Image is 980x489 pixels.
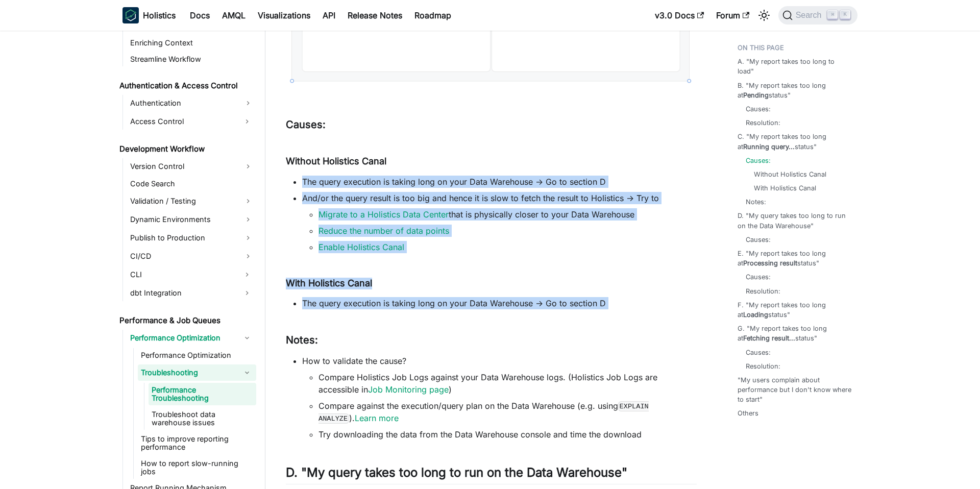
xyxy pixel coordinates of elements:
[746,272,771,282] a: Causes:
[127,230,256,246] a: Publish to Production
[184,7,216,23] a: Docs
[138,432,256,454] a: Tips to improve reporting performance
[738,324,851,343] a: G. "My report takes too long atFetching result...status"
[238,364,256,381] button: Collapse sidebar category 'Troubleshooting'
[216,7,252,23] a: AMQL
[746,286,780,296] a: Resolution:
[754,183,816,193] a: With Holistics Canal
[743,143,795,151] strong: Running query...
[743,334,795,342] strong: Fetching result...
[318,226,449,236] a: Reduce the number of data points
[368,384,449,395] a: Job Monitoring page
[778,6,857,25] button: Search (Command+K)
[138,348,256,362] a: Performance Optimization
[127,266,238,283] a: CLI
[840,10,850,19] kbd: K
[827,10,838,19] kbd: ⌘
[318,208,697,221] li: that is physically closer to your Data Warehouse
[738,300,851,320] a: F. "My report takes too long atLoadingstatus"
[302,355,697,441] li: How to validate the cause?
[302,297,697,309] li: The query execution is taking long on your Data Warehouse -> Go to section D
[318,371,697,396] li: Compare Holistics Job Logs against your Data Warehouse logs. (Holistics Job Logs are accessible in )
[754,169,826,179] a: Without Holistics Canal
[286,156,697,167] h4: Without Holistics Canal
[127,177,256,191] a: Code Search
[252,7,316,23] a: Visualizations
[318,400,697,424] li: Compare against the execution/query plan on the Data Warehouse (e.g. using ).
[738,211,851,230] a: D. "My query takes too long to run on the Data Warehouse"
[302,192,697,253] li: And/or the query result is too big and hence it is slow to fetch the result to Holistics -> Try to
[738,132,851,151] a: C. "My report takes too long atRunning query...status"
[116,79,256,93] a: Authentication & Access Control
[408,7,457,23] a: Roadmap
[302,176,697,188] li: The query execution is taking long on your Data Warehouse -> Go to section D
[746,156,771,165] a: Causes:
[355,413,399,423] a: Learn more
[743,311,768,319] strong: Loading
[122,7,139,23] img: Holistics
[149,407,256,430] a: Troubleshoot data warehouse issues
[286,118,697,131] h3: Causes:
[746,104,771,114] a: Causes:
[127,36,256,50] a: Enriching Context
[318,428,697,441] li: Try downloading the data from the Data Warehouse console and time the download
[756,7,772,23] button: Switch between dark and light mode (currently light mode)
[746,361,780,371] a: Resolution:
[738,375,851,405] a: "My users complain about performance but I don't know where to start"
[738,408,758,418] a: Others
[746,235,771,244] a: Causes:
[127,95,256,111] a: Authentication
[286,334,697,347] h3: Notes:
[341,7,408,23] a: Release Notes
[127,52,256,66] a: Streamline Workflow
[318,242,404,252] a: Enable Holistics Canal
[286,465,697,484] h2: D. "My query takes too long to run on the Data Warehouse"
[738,57,851,76] a: A. "My report takes too long to load"
[127,193,256,209] a: Validation / Testing
[316,7,341,23] a: API
[127,158,256,175] a: Version Control
[127,211,256,228] a: Dynamic Environments
[318,209,449,219] a: Migrate to a Holistics Data Center
[743,259,797,267] strong: Processing result
[738,81,851,100] a: B. "My report takes too long atPendingstatus"
[793,11,828,20] span: Search
[238,330,256,346] button: Collapse sidebar category 'Performance Optimization'
[138,364,238,381] a: Troubleshooting
[238,113,256,130] button: Expand sidebar category 'Access Control'
[238,266,256,283] button: Expand sidebar category 'CLI'
[710,7,755,23] a: Forum
[127,330,238,346] a: Performance Optimization
[112,31,265,489] nav: Docs sidebar
[743,91,769,99] strong: Pending
[238,285,256,301] button: Expand sidebar category 'dbt Integration'
[286,278,697,289] h4: With Holistics Canal
[738,249,851,268] a: E. "My report takes too long atProcessing resultstatus"
[746,348,771,357] a: Causes:
[127,113,238,130] a: Access Control
[127,285,238,301] a: dbt Integration
[143,9,176,21] b: Holistics
[746,118,780,128] a: Resolution:
[746,197,766,207] a: Notes:
[649,7,710,23] a: v3.0 Docs
[149,383,256,405] a: Performance Troubleshooting
[116,313,256,328] a: Performance & Job Queues
[122,7,176,23] a: HolisticsHolistics
[116,142,256,156] a: Development Workflow
[127,248,256,264] a: CI/CD
[138,456,256,479] a: How to report slow-running jobs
